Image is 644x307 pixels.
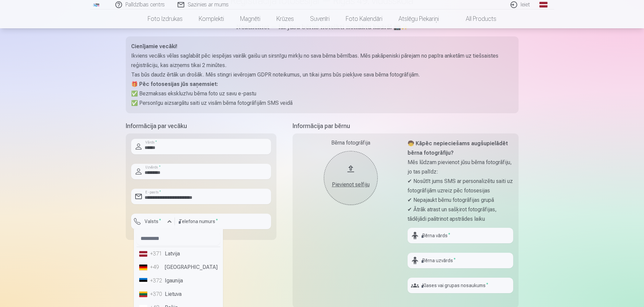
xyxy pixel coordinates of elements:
[137,287,220,301] li: Lietuva
[150,250,163,258] div: +371
[408,195,513,205] p: ✔ Nepajaukt bērnu fotogrāfijas grupā
[293,121,519,131] h5: Informācija par bērnu
[408,205,513,224] p: ✔ Ātrāk atrast un sašķirot fotogrāfijas, tādējādi paātrinot apstrādes laiku
[142,218,164,225] label: Valsts
[268,9,302,28] a: Krūzes
[131,89,513,98] p: ✅ Bezmaksas ekskluzīvu bērna foto uz savu e-pastu
[137,260,220,274] li: [GEOGRAPHIC_DATA]
[302,9,338,28] a: Suvenīri
[131,214,175,229] button: Valsts*
[140,9,191,28] a: Foto izdrukas
[131,51,513,70] p: Ikviens vecāks vēlas saglabāt pēc iespējas vairāk gaišu un sirsnīgu mirkļu no sava bērna bērnības...
[126,121,276,131] h5: Informācija par vecāku
[298,139,404,147] div: Bērna fotogrāfija
[131,43,177,50] strong: Cienījamie vecāki!
[324,151,378,205] button: Pievienot selfiju
[137,247,220,260] li: Latvija
[191,9,232,28] a: Komplekti
[150,290,163,298] div: +370
[408,158,513,177] p: Mēs lūdzam pievienot jūsu bērna fotogrāfiju, jo tas palīdz:
[232,9,268,28] a: Magnēti
[338,9,390,28] a: Foto kalendāri
[150,277,163,285] div: +372
[93,3,100,7] img: /fa1
[150,263,163,271] div: +49
[131,81,218,87] strong: 🎁 Pēc fotosesijas jūs saņemsiet:
[131,70,513,80] p: Tas būs daudz ērtāk un drošāk. Mēs stingri ievērojam GDPR noteikumus, un tikai jums būs piekļuve ...
[390,9,447,28] a: Atslēgu piekariņi
[408,177,513,195] p: ✔ Nosūtīt jums SMS ar personalizētu saiti uz fotogrāfijām uzreiz pēc fotosesijas
[408,140,508,156] strong: 🧒 Kāpēc nepieciešams augšupielādēt bērna fotogrāfiju?
[131,98,513,108] p: ✅ Personīgu aizsargātu saiti uz visām bērna fotogrāfijām SMS veidā
[137,274,220,287] li: Igaunija
[331,181,371,189] div: Pievienot selfiju
[447,9,504,28] a: All products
